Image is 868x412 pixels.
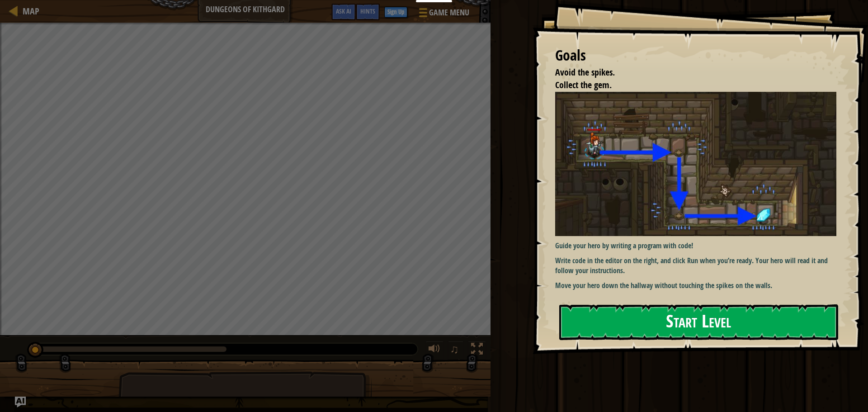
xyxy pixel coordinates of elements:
a: Map [18,5,39,17]
span: ♫ [450,342,459,356]
button: Toggle fullscreen [468,341,486,360]
span: Hints [360,7,375,15]
button: Ask AI [15,397,26,407]
li: Collect the gem. [544,79,834,92]
button: Sign Up [384,7,407,18]
span: Collect the gem. [555,79,612,91]
button: ♫ [448,341,463,360]
p: Move your hero down the hallway without touching the spikes on the walls. [555,280,836,291]
button: Ask AI [331,4,356,20]
p: Write code in the editor on the right, and click Run when you’re ready. Your hero will read it an... [555,256,836,276]
p: Guide your hero by writing a program with code! [555,241,836,251]
li: Avoid the spikes. [544,66,834,79]
span: Game Menu [429,7,469,19]
span: Ask AI [336,7,351,15]
img: Dungeons of kithgard [555,92,836,236]
div: Goals [555,45,836,66]
span: Map [23,5,39,17]
button: Adjust volume [425,341,443,360]
button: Start Level [559,304,838,340]
span: Avoid the spikes. [555,66,615,78]
button: Game Menu [412,4,475,25]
